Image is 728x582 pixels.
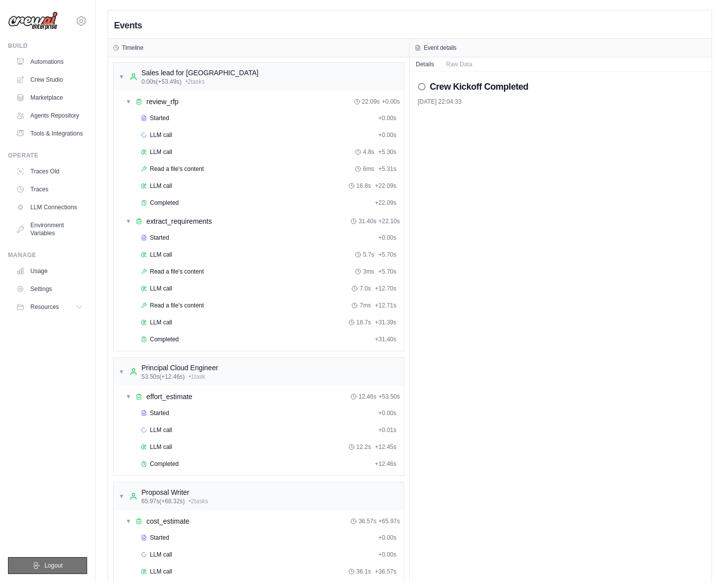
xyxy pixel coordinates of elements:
span: LLM call [150,568,172,576]
span: + 0.00s [382,98,400,106]
a: Settings [12,281,87,297]
span: Completed [150,199,179,207]
span: LLM call [150,318,172,326]
span: Read a file's content [150,268,204,276]
span: ▼ [119,492,124,500]
span: 3ms [363,268,374,276]
span: ▼ [119,368,124,376]
span: Logout [44,562,63,570]
span: Started [150,114,169,122]
span: LLM call [150,148,172,156]
div: Sales lead for [GEOGRAPHIC_DATA] [141,68,258,78]
span: + 12.45s [375,443,396,451]
a: Agents Repository [12,108,87,124]
button: Raw Data [440,57,479,71]
span: 6ms [363,165,374,173]
span: 12.2s [357,443,371,451]
span: LLM call [150,182,172,190]
div: effort_estimate [146,392,192,402]
span: 0.00s (+53.49s) [141,78,181,86]
span: • 1 task [189,373,205,381]
span: 18.7s [357,318,371,326]
a: Automations [12,54,87,70]
div: Proposal Writer [141,487,208,497]
span: + 5.31s [378,165,396,173]
span: + 0.00s [378,131,396,139]
h3: Event details [424,44,457,52]
button: Logout [8,557,87,574]
a: Usage [12,263,87,279]
span: 22.09s [362,98,380,106]
span: Completed [150,460,179,468]
span: LLM call [150,443,172,451]
span: + 0.00s [378,551,396,559]
span: Resources [30,303,59,311]
span: Read a file's content [150,301,204,309]
span: LLM call [150,551,172,559]
span: 31.40s [359,217,376,225]
a: Traces [12,181,87,197]
span: + 0.01s [378,426,396,434]
span: ▼ [125,517,131,525]
div: Manage [8,251,87,259]
span: ▼ [125,217,131,225]
span: + 0.00s [378,534,396,542]
div: Build [8,42,87,50]
span: + 12.46s [375,460,396,468]
span: 5.7s [363,251,374,259]
span: 65.97s (+68.32s) [141,497,185,505]
div: extract_requirements [146,216,212,226]
span: Started [150,409,169,417]
span: ▼ [119,73,124,81]
a: LLM Connections [12,199,87,215]
span: + 5.70s [378,268,396,276]
span: + 0.00s [378,114,396,122]
span: + 0.00s [378,409,396,417]
span: + 12.70s [375,285,396,292]
span: + 5.30s [378,148,396,156]
span: ▼ [125,98,131,106]
button: Resources [12,299,87,315]
span: LLM call [150,251,172,259]
a: Crew Studio [12,72,87,88]
span: LLM call [150,426,172,434]
span: + 22.09s [375,182,396,190]
span: 53.50s (+12.46s) [141,373,185,381]
h3: Timeline [122,44,143,52]
a: Marketplace [12,90,87,106]
img: Logo [8,11,58,30]
a: Environment Variables [12,217,87,241]
span: + 12.71s [375,301,396,309]
h2: Crew Kickoff Completed [430,80,528,94]
span: LLM call [150,131,172,139]
span: ▼ [125,393,131,401]
span: 12.46s [359,393,376,401]
span: 36.1s [357,568,371,576]
span: LLM call [150,285,172,292]
div: [DATE] 22:04:33 [418,98,704,106]
span: + 5.70s [378,251,396,259]
span: + 36.57s [375,568,396,576]
iframe: Chat Widget [678,534,728,582]
span: • 2 task s [185,78,205,86]
a: Tools & Integrations [12,126,87,142]
span: Read a file's content [150,165,204,173]
button: Details [410,57,440,71]
span: Completed [150,335,179,343]
div: cost_estimate [146,516,189,526]
span: + 53.50s [378,393,400,401]
span: + 31.39s [375,318,396,326]
h2: Events [114,18,142,32]
span: • 2 task s [189,497,208,505]
span: + 22.10s [378,217,400,225]
a: Traces Old [12,163,87,179]
span: 16.8s [357,182,371,190]
span: + 31.40s [375,335,396,343]
div: Operate [8,151,87,159]
span: 7ms [360,301,371,309]
span: 4.8s [363,148,374,156]
span: + 22.09s [375,199,396,207]
span: + 65.97s [378,517,400,525]
div: Principal Cloud Engineer [141,363,218,373]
